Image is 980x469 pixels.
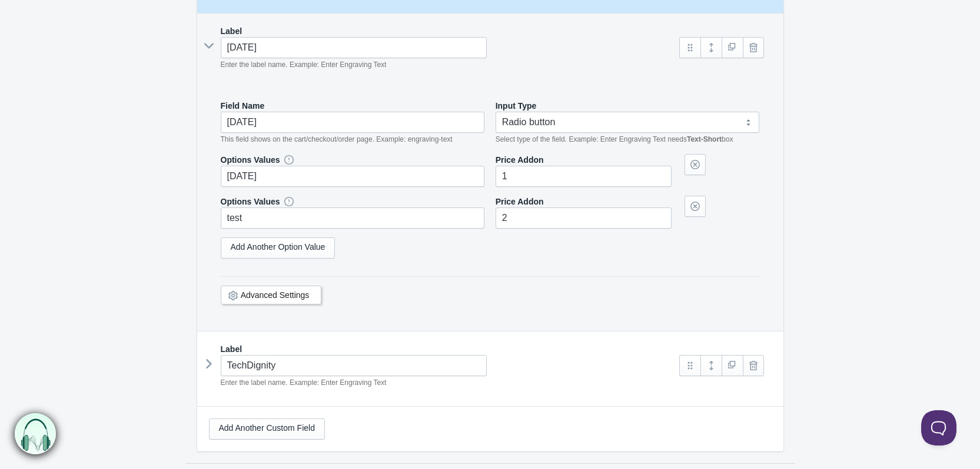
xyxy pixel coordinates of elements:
[221,61,387,69] em: Enter the label name. Example: Enter Engraving Text
[496,135,733,143] em: Select type of the field. Example: Enter Engraving Text needs box
[241,290,310,300] a: Advanced Settings
[221,196,280,207] label: Options Values
[921,410,956,445] iframe: Toggle Customer Support
[221,378,387,387] em: Enter the label name. Example: Enter Engraving Text
[496,166,672,187] input: 1.20
[496,100,537,112] label: Input Type
[221,25,242,37] label: Label
[496,196,544,207] label: Price Addon
[496,207,672,229] input: 1.20
[221,100,265,112] label: Field Name
[221,154,280,166] label: Options Values
[221,237,335,259] a: Add Another Option Value
[13,413,55,455] img: bxm.png
[496,154,544,166] label: Price Addon
[687,135,722,143] b: Text-Short
[209,418,325,440] a: Add Another Custom Field
[221,135,453,143] em: This field shows on the cart/checkout/order page. Example: engraving-text
[221,343,242,355] label: Label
